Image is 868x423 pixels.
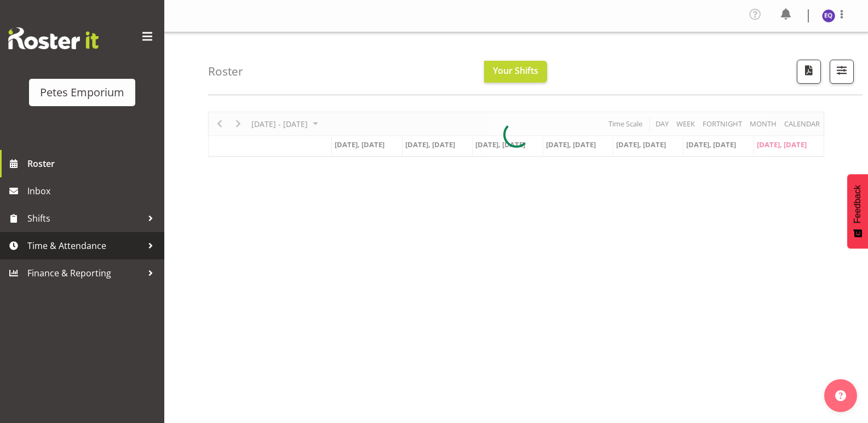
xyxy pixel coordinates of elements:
[27,155,159,172] span: Roster
[493,65,538,77] span: Your Shifts
[27,265,142,281] span: Finance & Reporting
[847,174,868,248] button: Feedback - Show survey
[27,183,159,199] span: Inbox
[27,210,142,227] span: Shifts
[853,185,863,223] span: Feedback
[40,84,124,101] div: Petes Emporium
[8,27,99,49] img: Rosterit website logo
[822,9,835,22] img: esperanza-querido10799.jpg
[830,60,854,84] button: Filter Shifts
[27,237,142,254] span: Time & Attendance
[484,61,547,83] button: Your Shifts
[835,390,846,401] img: help-xxl-2.png
[208,65,243,78] h4: Roster
[797,60,821,84] button: Download a PDF of the roster according to the set date range.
